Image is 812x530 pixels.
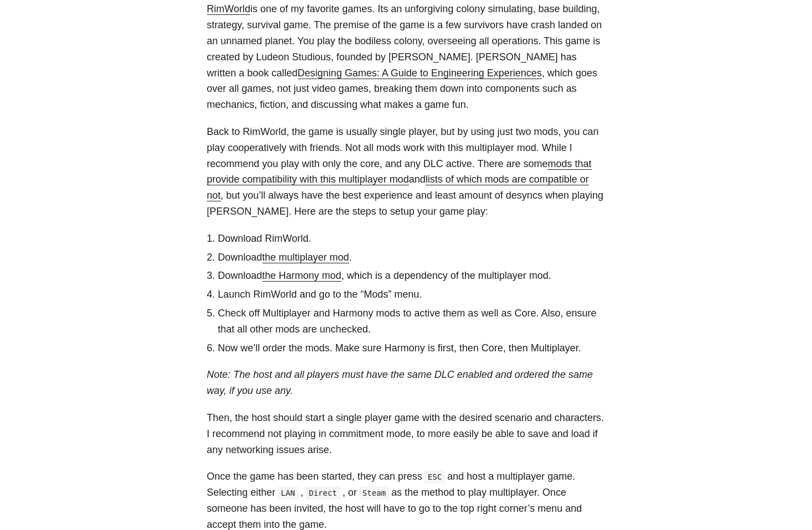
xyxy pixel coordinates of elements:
li: Now we’ll order the mods. Make sure Harmony is first, then Core, then Multiplayer. [218,340,606,356]
p: Then, the host should start a single player game with the desired scenario and characters. I reco... [207,410,606,458]
li: Check off Multiplayer and Harmony mods to active them as well as Core. Also, ensure that all othe... [218,305,606,337]
li: Launch RimWorld and go to the “Mods” menu. [218,287,606,303]
li: Download . [218,250,606,266]
code: ESC [425,470,445,484]
code: Direct [306,486,340,500]
li: Download RimWorld. [218,231,606,247]
a: Designing Games: A Guide to Engineering Experiences [298,67,542,79]
code: LAN [278,486,298,500]
li: Download , which is a dependency of the multiplayer mod. [218,268,606,284]
code: Steam [359,486,389,500]
a: RimWorld [207,3,251,14]
a: the multiplayer mod [262,252,349,263]
p: is one of my favorite games. Its an unforgiving colony simulating, base building, strategy, survi... [207,1,606,113]
p: Back to RimWorld, the game is usually single player, but by using just two mods, you can play coo... [207,124,606,220]
a: the Harmony mod [262,270,342,281]
em: Note: The host and all players must have the same DLC enabled and ordered the same way, if you us... [207,369,593,396]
